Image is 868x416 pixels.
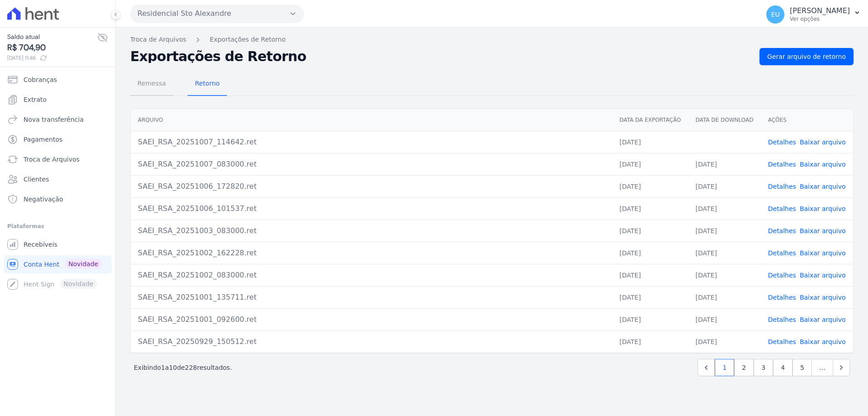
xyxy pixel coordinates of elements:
[612,197,688,220] td: [DATE]
[189,74,225,92] span: Retorno
[800,161,846,168] a: Baixar arquivo
[768,161,796,168] a: Detalhes
[790,15,850,23] p: Ver opções
[4,235,112,253] a: Recebíveis
[7,32,97,42] span: Saldo atual
[24,75,57,84] span: Cobranças
[130,5,304,23] button: Residencial Sto Alexandre
[800,338,846,345] a: Baixar arquivo
[612,109,688,131] th: Data da Exportação
[768,316,796,323] a: Detalhes
[612,308,688,330] td: [DATE]
[689,220,761,242] td: [DATE]
[4,91,112,109] a: Extrato
[800,139,846,146] a: Baixar arquivo
[169,364,177,371] span: 10
[689,197,761,220] td: [DATE]
[185,364,197,371] span: 228
[767,52,846,61] span: Gerar arquivo de retorno
[138,203,605,214] div: SAEI_RSA_20251006_101537.ret
[689,286,761,308] td: [DATE]
[734,359,754,376] a: 2
[138,270,605,281] div: SAEI_RSA_20251002_083000.ret
[612,330,688,353] td: [DATE]
[768,183,796,190] a: Detalhes
[759,2,868,27] button: EU [PERSON_NAME] Ver opções
[689,264,761,286] td: [DATE]
[771,11,780,18] span: EU
[612,264,688,286] td: [DATE]
[698,359,715,376] a: Previous
[768,227,796,234] a: Detalhes
[138,314,605,325] div: SAEI_RSA_20251001_092600.ret
[715,359,734,376] a: 1
[24,240,57,249] span: Recebíveis
[612,220,688,242] td: [DATE]
[24,135,62,144] span: Pagamentos
[800,205,846,212] a: Baixar arquivo
[768,249,796,257] a: Detalhes
[4,71,112,89] a: Cobranças
[65,259,102,269] span: Novidade
[689,330,761,353] td: [DATE]
[768,272,796,279] a: Detalhes
[161,364,165,371] span: 1
[800,227,846,234] a: Baixar arquivo
[759,48,854,65] a: Gerar arquivo de retorno
[754,359,773,376] a: 3
[210,35,286,44] a: Exportações de Retorno
[24,195,63,204] span: Negativação
[612,175,688,197] td: [DATE]
[24,95,47,104] span: Extrato
[768,294,796,301] a: Detalhes
[800,249,846,257] a: Baixar arquivo
[24,115,84,124] span: Nova transferência
[130,35,186,44] a: Troca de Arquivos
[131,109,612,131] th: Arquivo
[188,72,227,96] a: Retorno
[761,109,853,131] th: Ações
[800,316,846,323] a: Baixar arquivo
[138,336,605,347] div: SAEI_RSA_20250929_150512.ret
[800,294,846,301] a: Baixar arquivo
[7,42,97,54] span: R$ 704,90
[24,175,49,184] span: Clientes
[4,170,112,188] a: Clientes
[811,359,833,376] span: …
[138,292,605,303] div: SAEI_RSA_20251001_135711.ret
[134,363,232,372] p: Exibindo a de resultados.
[800,183,846,190] a: Baixar arquivo
[689,175,761,197] td: [DATE]
[138,181,605,192] div: SAEI_RSA_20251006_172820.ret
[833,359,850,376] a: Next
[612,131,688,153] td: [DATE]
[790,6,850,15] p: [PERSON_NAME]
[7,54,97,62] span: [DATE] 11:46
[612,242,688,264] td: [DATE]
[138,159,605,170] div: SAEI_RSA_20251007_083000.ret
[138,137,605,148] div: SAEI_RSA_20251007_114642.ret
[4,110,112,129] a: Nova transferência
[612,153,688,175] td: [DATE]
[612,286,688,308] td: [DATE]
[7,71,108,293] nav: Sidebar
[130,35,854,44] nav: Breadcrumb
[800,272,846,279] a: Baixar arquivo
[689,109,761,131] th: Data de Download
[4,255,112,273] a: Conta Hent Novidade
[4,150,112,168] a: Troca de Arquivos
[138,225,605,236] div: SAEI_RSA_20251003_083000.ret
[768,338,796,345] a: Detalhes
[138,248,605,258] div: SAEI_RSA_20251002_162228.ret
[689,308,761,330] td: [DATE]
[768,139,796,146] a: Detalhes
[689,153,761,175] td: [DATE]
[773,359,793,376] a: 4
[768,205,796,212] a: Detalhes
[4,190,112,208] a: Negativação
[24,260,59,269] span: Conta Hent
[130,50,752,63] h2: Exportações de Retorno
[4,130,112,148] a: Pagamentos
[24,155,80,164] span: Troca de Arquivos
[132,74,171,92] span: Remessa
